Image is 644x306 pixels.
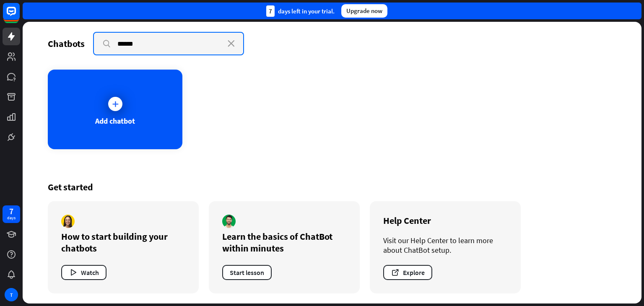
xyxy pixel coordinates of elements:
div: How to start building your chatbots [61,231,185,254]
div: Get started [48,181,616,193]
div: Chatbots [48,38,85,49]
div: Upgrade now [341,4,387,18]
button: Explore [383,265,432,280]
i: close [228,40,235,47]
div: days [7,215,16,221]
button: Start lesson [222,265,272,280]
a: 7 days [3,205,20,223]
img: author [61,215,75,228]
div: 7 [266,5,275,17]
div: Help Center [383,215,507,226]
button: Watch [61,265,106,280]
div: days left in your trial. [266,5,335,17]
div: T [5,288,18,301]
div: Learn the basics of ChatBot within minutes [222,231,346,254]
div: Add chatbot [95,116,135,126]
img: author [222,215,236,228]
div: 7 [9,207,13,215]
div: Visit our Help Center to learn more about ChatBot setup. [383,236,507,255]
button: Open LiveChat chat widget [7,3,32,29]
